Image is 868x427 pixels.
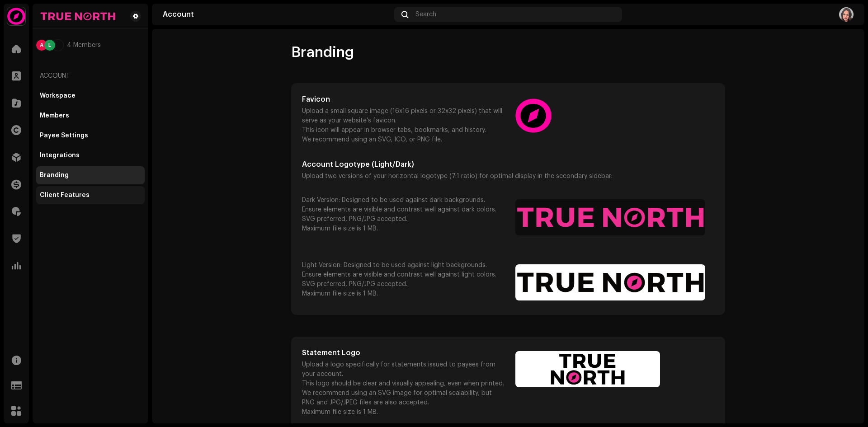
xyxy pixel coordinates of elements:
[40,112,69,119] div: Members
[302,135,505,145] p: We recommend using an SVG, ICO, or PNG file.
[302,215,505,224] p: SVG preferred, PNG/JPG accepted.
[302,280,505,289] p: SVG preferred, PNG/JPG accepted.
[302,347,505,358] h5: Statement Logo
[44,40,55,51] div: L
[36,65,145,87] re-a-nav-header: Account
[36,166,145,184] re-m-nav-item: Branding
[40,132,88,139] div: Payee Settings
[40,172,69,179] div: Branding
[36,87,145,105] re-m-nav-item: Workspace
[302,360,505,379] p: Upload a logo specifically for statements issued to payees from your account.
[40,92,75,99] div: Workspace
[302,408,505,417] p: Maximum file size is 1 MB.
[302,196,505,205] p: Dark Version: Designed to be used against dark backgrounds.
[839,7,854,22] img: 5abfd83f-0293-4f79-beff-efde5ed0c598
[163,11,391,18] div: Account
[40,11,116,22] img: 8b10d31e-0d82-449a-90de-3f034526b4fd
[302,270,505,280] p: Ensure elements are visible and contrast well against light colors.
[302,107,505,126] p: Upload a small square image (16x16 pixels or 32x32 pixels) that will serve as your website's favi...
[40,192,90,199] div: Client Features
[7,7,25,25] img: e78fd41a-a757-4699-bac5-be1eb3095dbf
[302,126,505,135] p: This icon will appear in browser tabs, bookmarks, and history.
[36,107,145,125] re-m-nav-item: Members
[67,42,101,49] span: 4 Members
[36,186,145,204] re-m-nav-item: Client Features
[302,159,714,170] h5: Account Logotype (Light/Dark)
[36,146,145,164] re-m-nav-item: Integrations
[302,379,505,389] p: This logo should be clear and visually appealing, even when printed.
[302,261,505,270] p: Light Version: Designed to be used against light backgrounds.
[302,289,505,299] p: Maximum file size is 1 MB.
[302,389,505,408] p: We recommend using an SVG image for optimal scalability, but PNG and JPG/JPEG files are also acce...
[36,40,47,51] div: A
[40,152,80,159] div: Integrations
[36,127,145,145] re-m-nav-item: Payee Settings
[302,94,505,105] h5: Favicon
[415,11,436,18] span: Search
[52,40,63,51] img: 5abfd83f-0293-4f79-beff-efde5ed0c598
[302,224,505,234] p: Maximum file size is 1 MB.
[302,205,505,215] p: Ensure elements are visible and contrast well against dark colors.
[302,172,714,181] p: Upload two versions of your horizontal logotype (7:1 ratio) for optimal display in the secondary ...
[291,43,354,61] span: Branding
